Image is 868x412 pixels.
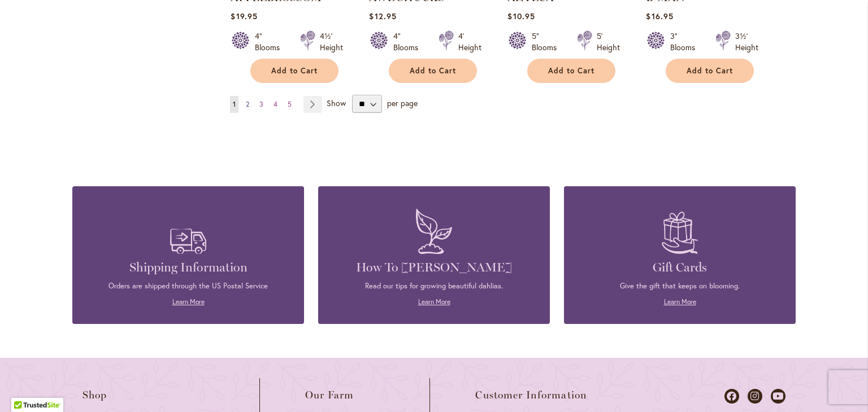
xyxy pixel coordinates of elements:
[527,59,615,83] button: Add to Cart
[172,297,205,306] a: Learn More
[288,100,292,108] span: 5
[418,297,450,306] a: Learn More
[532,30,563,53] div: 5" Blooms
[271,96,280,113] a: 4
[581,260,779,275] h4: Gift Cards
[581,281,779,291] p: Give the gift that keeps on blooming.
[335,281,533,291] p: Read our tips for growing beautiful dahlias.
[271,66,318,76] span: Add to Cart
[664,297,696,306] a: Learn More
[274,100,277,108] span: 4
[687,66,733,76] span: Add to Cart
[369,11,396,21] span: $12.95
[89,260,287,275] h4: Shipping Information
[410,66,456,76] span: Add to Cart
[285,96,294,113] a: 5
[735,30,758,53] div: 3½' Height
[327,98,346,108] span: Show
[666,59,754,83] button: Add to Cart
[389,59,477,83] button: Add to Cart
[246,100,249,108] span: 2
[548,66,594,76] span: Add to Cart
[748,389,762,404] a: Dahlias on Instagram
[243,96,252,113] a: 2
[255,30,287,53] div: 4" Blooms
[8,372,40,404] iframe: Launch Accessibility Center
[771,389,785,404] a: Dahlias on Youtube
[89,281,287,291] p: Orders are shipped through the US Postal Service
[335,260,533,275] h4: How To [PERSON_NAME]
[597,30,620,53] div: 5' Height
[393,30,425,53] div: 4" Blooms
[83,389,107,401] span: Shop
[387,98,418,108] span: per page
[305,389,354,401] span: Our Farm
[250,59,338,83] button: Add to Cart
[507,11,535,21] span: $10.95
[458,30,481,53] div: 4' Height
[670,30,702,53] div: 3" Blooms
[259,100,263,108] span: 3
[231,11,257,21] span: $19.95
[320,30,343,53] div: 4½' Height
[257,96,266,113] a: 3
[646,11,673,21] span: $16.95
[233,100,236,108] span: 1
[724,389,739,404] a: Dahlias on Facebook
[475,389,587,401] span: Customer Information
